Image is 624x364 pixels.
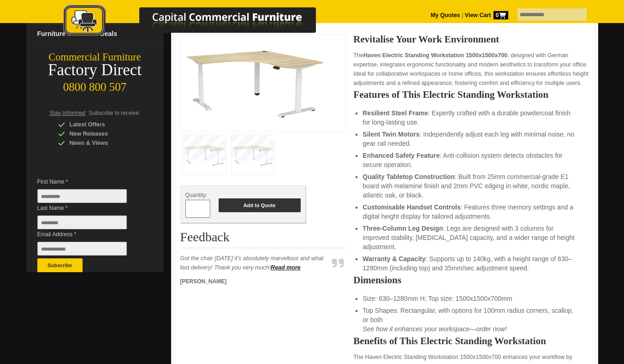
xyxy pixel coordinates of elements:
[363,254,579,273] li: : Supports up to 140kg, with a height range of 630–1280mm (including top) and 35mm/sec adjustment...
[37,177,141,186] span: First Name *
[363,108,579,127] li: : Expertly crafted with a durable powdercoat finish for long-lasting use.
[353,35,588,44] h2: Revitalise Your Work Environment
[363,203,460,211] strong: Customisable Handset Controls
[58,138,146,148] div: News & Views
[26,64,164,77] div: Factory Direct
[271,264,301,271] a: Read more
[363,172,579,200] li: : Built from 25mm commercial-grade E1 board with melamine finish and 2mm PVC edging in white, nor...
[38,5,361,38] img: Capital Commercial Furniture Logo
[50,110,86,116] span: Stay Informed
[363,131,419,138] strong: Silent Twin Motors
[493,11,508,19] span: 0
[363,255,425,263] strong: Warranty & Capacity
[463,12,508,18] a: View Cart0
[363,306,579,334] li: Top Shapes: Rectangular, with options for 100mm radius corners, scallop, or both
[353,275,588,285] h2: Dimensions
[363,151,579,169] li: : Anti-collision system detects obstacles for secure operation.
[363,203,579,221] li: : Features three memory settings and a digital height display for tailored adjustments.
[180,230,346,248] h2: Feedback
[37,242,127,256] input: Email Address *
[363,173,455,180] strong: Quality Tabletop Construction
[363,130,579,148] li: : Independently adjust each leg with minimal noise, no gear rail needed.
[180,277,328,286] p: [PERSON_NAME]
[363,224,579,251] li: : Legs are designed with 3 columns for improved stability, [MEDICAL_DATA] capacity, and a wider r...
[185,40,324,124] img: Haven Electric Standing Workstation 1500x1500x700, spacious size, adjustable height, 140kg capaci...
[37,203,141,213] span: Last Name *
[363,52,507,59] strong: Haven Electric Standing Workstation 1500x1500x700
[37,258,83,272] button: Subscribe
[37,189,127,203] input: First Name *
[26,51,164,64] div: Commercial Furniture
[89,110,140,116] span: Subscribe to receive:
[363,325,506,333] em: See how it enhances your workspace—order now!
[26,76,164,94] div: 0800 800 507
[219,198,301,212] button: Add to Quote
[465,12,508,18] strong: View Cart
[363,152,440,159] strong: Enhanced Safety Feature
[363,294,579,303] li: Size: 630–1280mm H; Top size: 1500x1500x700mm
[58,129,146,138] div: New Releases
[185,192,208,198] span: Quantity:
[37,215,127,229] input: Last Name *
[353,90,588,99] h2: Features of This Electric Standing Workstation
[431,12,460,18] a: My Quotes
[353,336,588,346] h2: Benefits of This Electric Standing Workstation
[58,120,146,129] div: Latest Offers
[37,230,141,239] span: Email Address *
[353,51,588,88] p: The , designed with German expertise, integrates ergonomic functionality and modern aesthetics to...
[38,5,361,41] a: Capital Commercial Furniture Logo
[363,109,428,117] strong: Resilient Steel Frame
[363,225,443,232] strong: Three-Column Leg Design
[34,24,164,43] a: Furniture Clearance Deals
[180,254,328,272] p: Got the chair [DATE] it's absolutely marvellous and what fast delivery! Thank you very much!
